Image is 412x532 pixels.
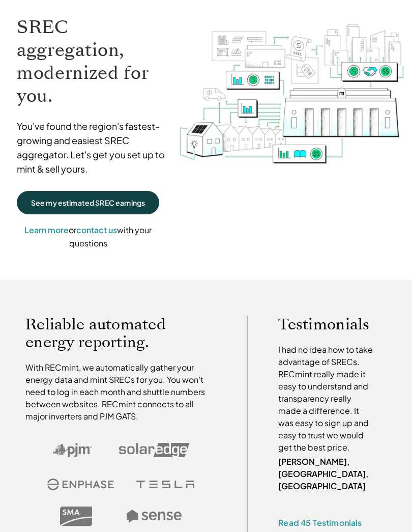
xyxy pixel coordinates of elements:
p: You've found the region's fastest-growing and easiest SREC aggregator. Let's get you set up to mi... [17,119,168,176]
a: contact us [76,225,117,235]
p: Reliable automated energy reporting. [25,316,216,351]
p: [PERSON_NAME], [GEOGRAPHIC_DATA], [GEOGRAPHIC_DATA] [278,456,374,492]
p: I had no idea how to take advantage of SRECs. RECmint really made it easy to understand and trans... [278,344,374,454]
a: Read 45 Testimonials [278,517,362,528]
p: Testimonials [278,316,374,333]
p: With RECmint, we automatically gather your energy data and mint SRECs for you. You won't need to ... [25,361,216,423]
p: or with your questions [17,223,159,249]
a: See my estimated SREC earnings [17,191,159,214]
h1: SREC aggregation, modernized for you. [17,16,168,107]
p: See my estimated SREC earnings [31,198,145,207]
a: Learn more [24,225,69,235]
img: RECmint value cycle [179,6,405,188]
